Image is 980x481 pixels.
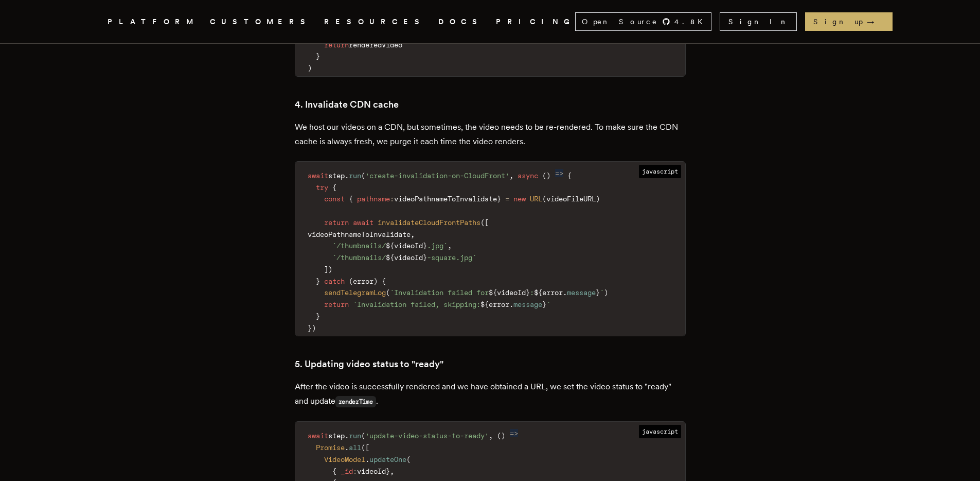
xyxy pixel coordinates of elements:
[542,195,546,203] span: (
[582,16,658,27] span: Open Source
[328,171,345,180] span: step
[332,183,336,192] span: {
[394,253,423,262] span: videoId
[308,432,328,440] span: await
[349,41,402,49] span: renderedVideo
[316,312,320,320] span: }
[518,171,538,180] span: async
[345,443,349,452] span: .
[210,15,312,28] a: CUSTOMERS
[324,300,349,308] span: return
[867,16,884,27] span: →
[513,300,542,308] span: message
[332,242,336,250] span: `
[316,443,345,452] span: Promise
[312,324,316,332] span: )
[353,300,357,308] span: `
[496,15,575,28] a: PRICING
[365,443,369,452] span: [
[324,265,328,273] span: ]
[324,455,365,463] span: VideoModel
[510,429,518,437] span: =>
[489,288,497,297] span: ${
[357,467,386,475] span: videoId
[328,265,332,273] span: )
[600,288,604,297] span: `
[349,195,353,203] span: {
[324,41,349,49] span: return
[390,467,394,475] span: ,
[336,242,386,250] span: /thumbnails/
[489,432,493,440] span: ,
[501,432,505,440] span: )
[349,277,353,285] span: (
[596,288,600,297] span: }
[373,277,378,285] span: )
[423,253,427,262] span: }
[386,467,390,475] span: }
[472,253,476,262] span: `
[316,52,320,60] span: }
[448,242,452,250] span: ,
[361,432,365,440] span: (
[332,467,336,475] span: {
[328,432,345,440] span: step
[394,195,497,203] span: videoPathnameToInvalidate
[308,230,411,238] span: videoPathnameToInvalidate
[365,171,509,180] span: 'create-invalidation-on-CloudFront'
[406,455,411,463] span: (
[497,432,501,440] span: (
[443,242,448,250] span: `
[394,242,423,250] span: videoId
[563,288,567,297] span: .
[423,242,427,250] span: }
[341,467,353,475] span: _id
[324,15,426,28] button: RESOURCES
[567,288,596,297] span: message
[497,288,526,297] span: videoId
[438,15,484,28] a: DOCS
[353,467,357,475] span: :
[386,288,390,297] span: (
[542,171,546,180] span: (
[386,242,394,250] span: ${
[308,171,328,180] span: await
[485,218,489,227] span: [
[480,300,489,308] span: ${
[720,12,797,31] a: Sign In
[295,357,686,371] h3: 5. Updating video status to "ready"
[386,253,394,262] span: ${
[349,443,361,452] span: all
[308,64,312,72] span: )
[361,171,365,180] span: (
[489,300,509,308] span: error
[509,171,513,180] span: ,
[336,253,386,262] span: /thumbnails/
[526,288,530,297] span: }
[316,183,328,192] span: try
[365,455,369,463] span: .
[332,253,336,262] span: `
[513,195,526,203] span: new
[542,288,563,297] span: error
[530,195,542,203] span: URL
[295,97,686,112] h3: 4. Invalidate CDN cache
[324,277,345,285] span: catch
[382,277,386,285] span: {
[546,300,550,308] span: `
[378,218,480,227] span: invalidateCloudFrontPaths
[567,171,572,180] span: {
[596,195,600,203] span: )
[335,396,376,407] code: renderTime
[316,277,320,285] span: }
[108,15,198,28] button: PLATFORM
[349,171,361,180] span: run
[639,425,681,438] span: javascript
[530,288,534,297] span: :
[345,432,349,440] span: .
[295,380,686,409] p: After the video is successfully rendered and we have obtained a URL, we set the video status to "...
[427,253,472,262] span: -square.jpg
[480,218,485,227] span: (
[805,12,893,31] a: Sign up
